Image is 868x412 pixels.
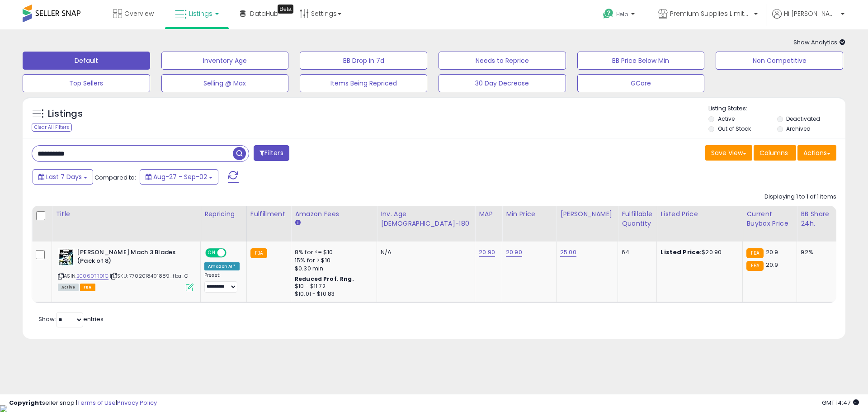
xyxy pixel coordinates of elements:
a: Hi [PERSON_NAME] [772,9,844,29]
div: Preset: [204,272,240,293]
span: Last 7 Days [46,172,82,181]
span: DataHub [250,9,278,18]
button: Columns [754,145,796,161]
button: GCare [577,74,705,92]
button: BB Price Below Min [577,52,705,70]
label: Out of Stock [718,125,751,133]
label: Archived [786,125,811,133]
button: Aug-27 - Sep-02 [140,169,218,185]
button: Last 7 Days [33,169,93,185]
button: BB Drop in 7d [300,52,427,70]
div: $20.90 [660,248,736,256]
div: Title [56,209,197,219]
div: Current Buybox Price [746,209,793,228]
button: Save View [705,145,752,161]
div: 64 [622,248,650,256]
span: Listings [189,9,212,18]
div: Repricing [204,209,243,219]
strong: Copyright [9,398,42,407]
div: Fulfillment [250,209,287,219]
img: 51WoEZK2a1L._SL40_.jpg [58,248,75,266]
button: Actions [797,145,836,161]
div: Displaying 1 to 1 of 1 items [764,193,836,201]
label: Active [718,115,735,123]
small: FBA [746,261,763,271]
div: [PERSON_NAME] [560,209,614,219]
a: 20.90 [479,248,495,257]
span: FBA [80,284,95,291]
a: 20.90 [506,248,522,257]
div: seller snap | | [9,399,157,407]
div: $10 - $11.72 [295,283,370,290]
div: ASIN: [58,248,193,290]
b: [PERSON_NAME] Mach 3 Blades (Pack of 8) [77,248,187,267]
span: Show Analytics [793,38,845,47]
div: 15% for > $10 [295,256,370,265]
div: 92% [801,248,830,256]
a: B0060TR01C [76,272,108,280]
span: Hi [PERSON_NAME] [784,9,838,18]
div: N/A [381,248,468,256]
div: 8% for <= $10 [295,248,370,256]
button: Inventory Age [161,52,289,70]
b: Reduced Prof. Rng. [295,275,354,283]
span: Show: entries [38,315,104,323]
a: Terms of Use [77,398,116,407]
span: 20.9 [766,260,778,269]
div: Amazon AI * [204,262,240,270]
div: $0.30 min [295,265,370,273]
div: BB Share 24h. [801,209,834,228]
span: Premium Supplies Limited [670,9,751,18]
small: Amazon Fees. [295,219,300,227]
span: Compared to: [94,173,136,182]
a: 25.00 [560,248,576,257]
span: All listings currently available for purchase on Amazon [58,284,79,291]
i: Get Help [603,8,614,19]
p: Listing States: [708,104,845,113]
button: 30 Day Decrease [439,74,566,92]
span: 2025-09-10 14:47 GMT [822,398,859,407]
small: FBA [250,248,267,258]
div: MAP [479,209,498,219]
button: Filters [254,145,289,161]
span: 20.9 [766,248,778,256]
div: Min Price [506,209,552,219]
label: Deactivated [786,115,820,123]
a: Help [596,1,644,29]
div: Tooltip anchor [278,5,293,14]
span: | SKU: 7702018491889_fba_C [110,272,188,279]
button: Top Sellers [23,74,150,92]
div: Listed Price [660,209,739,219]
span: OFF [225,249,240,257]
small: FBA [746,248,763,258]
b: Listed Price: [660,248,702,256]
span: Aug-27 - Sep-02 [153,172,207,181]
button: Items Being Repriced [300,74,427,92]
button: Non Competitive [716,52,843,70]
button: Needs to Reprice [439,52,566,70]
h5: Listings [48,108,83,120]
span: Help [616,10,628,18]
div: Amazon Fees [295,209,373,219]
div: Fulfillable Quantity [622,209,653,228]
span: ON [206,249,217,257]
div: Inv. Age [DEMOGRAPHIC_DATA]-180 [381,209,471,228]
a: Privacy Policy [117,398,157,407]
div: $10.01 - $10.83 [295,290,370,298]
button: Default [23,52,150,70]
span: Columns [759,148,788,157]
div: Clear All Filters [32,123,72,132]
button: Selling @ Max [161,74,289,92]
span: Overview [124,9,154,18]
